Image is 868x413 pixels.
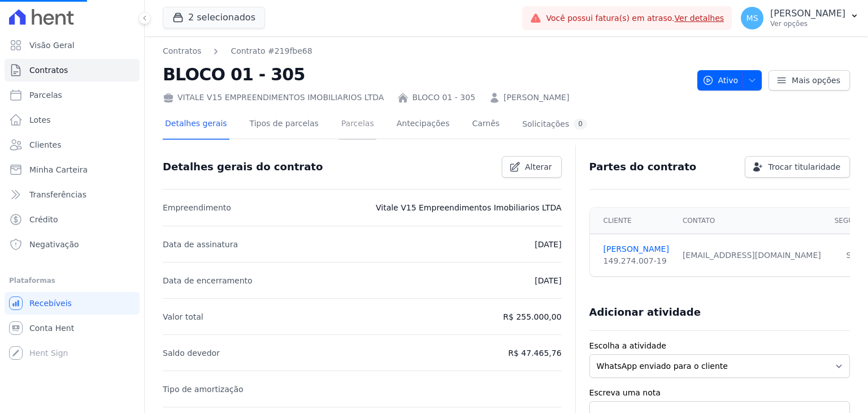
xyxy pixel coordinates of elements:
[163,346,220,360] p: Saldo devedor
[163,45,313,57] nav: Breadcrumb
[163,110,229,140] a: Detalhes gerais
[590,208,676,234] th: Cliente
[747,14,758,22] span: MS
[535,274,561,287] p: [DATE]
[589,387,850,399] label: Escreva uma nota
[5,59,140,81] a: Contratos
[504,92,569,104] a: [PERSON_NAME]
[769,70,850,91] a: Mais opções
[29,40,75,51] span: Visão Geral
[163,92,384,104] div: VITALE V15 EMPREENDIMENTOS IMOBILIARIOS LTDA
[5,34,140,57] a: Visão Geral
[29,114,51,126] span: Lotes
[589,306,701,319] h3: Adicionar atividade
[9,274,135,287] div: Plataformas
[163,7,265,28] button: 2 selecionados
[5,109,140,131] a: Lotes
[702,70,739,91] span: Ativo
[675,14,724,23] a: Ver detalhes
[768,161,840,173] span: Trocar titularidade
[163,274,253,287] p: Data de encerramento
[770,19,845,28] p: Ver opções
[683,249,821,261] div: [EMAIL_ADDRESS][DOMAIN_NAME]
[163,160,323,174] h3: Detalhes gerais do contrato
[503,310,561,324] p: R$ 255.000,00
[5,84,140,106] a: Parcelas
[29,322,74,334] span: Conta Hent
[29,214,58,225] span: Crédito
[163,45,688,57] nav: Breadcrumb
[163,382,244,396] p: Tipo de amortização
[5,233,140,256] a: Negativação
[502,156,562,178] a: Alterar
[163,62,688,87] h2: BLOCO 01 - 305
[520,110,589,140] a: Solicitações0
[546,12,724,24] span: Você possui fatura(s) em atraso.
[732,2,868,34] button: MS [PERSON_NAME] Ver opções
[770,8,845,19] p: [PERSON_NAME]
[604,243,669,255] a: [PERSON_NAME]
[525,161,552,173] span: Alterar
[5,317,140,339] a: Conta Hent
[745,156,850,178] a: Trocar titularidade
[522,119,587,130] div: Solicitações
[676,208,828,234] th: Contato
[574,119,587,130] div: 0
[589,160,697,174] h3: Partes do contrato
[5,134,140,156] a: Clientes
[697,70,762,91] button: Ativo
[163,310,203,324] p: Valor total
[470,110,502,140] a: Carnês
[792,75,840,86] span: Mais opções
[589,340,850,352] label: Escolha a atividade
[29,139,61,150] span: Clientes
[339,110,376,140] a: Parcelas
[412,92,475,104] a: BLOCO 01 - 305
[535,238,561,251] p: [DATE]
[508,346,561,360] p: R$ 47.465,76
[29,89,62,101] span: Parcelas
[29,64,68,76] span: Contratos
[5,158,140,181] a: Minha Carteira
[5,208,140,231] a: Crédito
[163,238,238,251] p: Data de assinatura
[604,255,669,267] div: 149.274.007-19
[5,292,140,315] a: Recebíveis
[376,201,562,214] p: Vitale V15 Empreendimentos Imobiliarios LTDA
[163,45,201,57] a: Contratos
[231,45,312,57] a: Contrato #219fbe68
[29,164,88,175] span: Minha Carteira
[29,298,72,309] span: Recebíveis
[248,110,321,140] a: Tipos de parcelas
[163,201,231,214] p: Empreendimento
[394,110,452,140] a: Antecipações
[29,239,79,250] span: Negativação
[29,189,86,200] span: Transferências
[5,183,140,206] a: Transferências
